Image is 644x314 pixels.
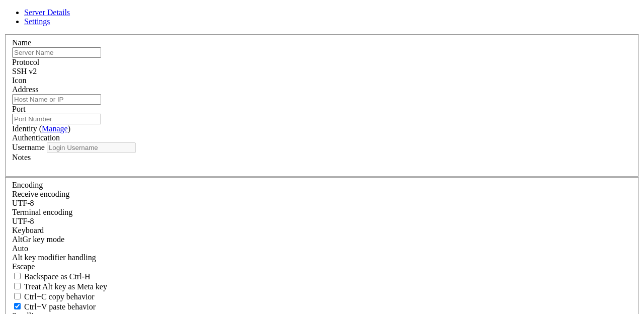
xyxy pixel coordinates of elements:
[12,244,632,253] div: Auto
[12,58,39,66] label: Protocol
[12,67,632,76] div: SSH v2
[12,302,96,311] label: Ctrl+V pastes if true, sends ^V to host if false. Ctrl+Shift+V sends ^V to host if true, pastes i...
[14,283,21,289] input: Treat Alt key as Meta key
[12,94,101,105] input: Host Name or IP
[12,292,95,301] label: Ctrl-C copies if true, send ^C to host if false. Ctrl-Shift-C sends ^C to host if true, copies if...
[12,282,107,291] label: Whether the Alt key acts as a Meta key or as a distinct Alt key.
[12,105,26,113] label: Port
[24,8,70,17] a: Server Details
[12,272,91,281] label: If true, the backspace should send BS ('\x08', aka ^H). Otherwise the backspace key should send '...
[12,253,96,262] label: Controls how the Alt key is handled. Escape: Send an ESC prefix. 8-Bit: Add 128 to the typed char...
[12,244,28,253] span: Auto
[14,273,21,279] input: Backspace as Ctrl-H
[24,302,96,311] span: Ctrl+V paste behavior
[12,208,72,216] label: The default terminal encoding. ISO-2022 enables character map translations (like graphics maps). ...
[12,114,101,124] input: Port Number
[12,226,44,234] label: Keyboard
[12,199,34,207] span: UTF-8
[42,124,68,133] a: Manage
[12,190,69,198] label: Set the expected encoding for data received from the host. If the encodings do not match, visual ...
[12,38,31,47] label: Name
[12,217,34,225] span: UTF-8
[12,76,26,85] label: Icon
[12,67,37,75] span: SSH v2
[24,272,91,281] span: Backspace as Ctrl-H
[24,292,95,301] span: Ctrl+C copy behavior
[12,124,70,133] label: Identity
[14,303,21,309] input: Ctrl+V paste behavior
[12,85,38,94] label: Address
[12,133,60,142] label: Authentication
[12,217,632,226] div: UTF-8
[12,262,632,271] div: Escape
[12,199,632,208] div: UTF-8
[47,142,136,153] input: Login Username
[39,124,70,133] span: ( )
[24,17,50,26] a: Settings
[12,153,31,162] label: Notes
[12,181,43,189] label: Encoding
[12,143,45,151] label: Username
[12,262,35,271] span: Escape
[12,47,101,58] input: Server Name
[24,282,107,291] span: Treat Alt key as Meta key
[12,235,64,244] label: Set the expected encoding for data received from the host. If the encodings do not match, visual ...
[14,293,21,299] input: Ctrl+C copy behavior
